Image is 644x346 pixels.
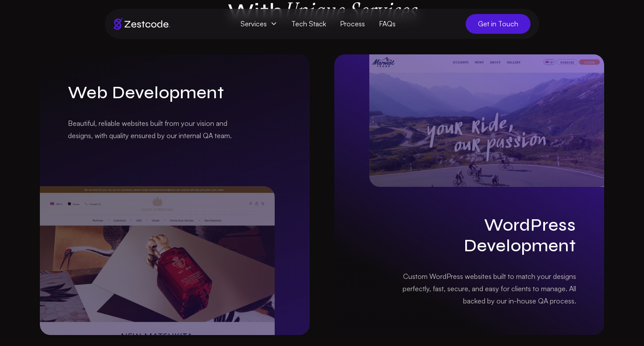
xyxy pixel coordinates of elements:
a: FAQs [372,16,403,32]
a: Web DevelopmentBeautiful, reliable websites built from your vision and designs, with quality ensu... [40,54,310,335]
a: Process [333,16,372,32]
img: Web Development [40,186,275,335]
p: Custom WordPress websites built to match your designs perfectly, fast, secure, and easy for clien... [397,270,576,307]
img: WordPress Development [369,54,604,187]
img: Brand logo of zestcode digital [113,18,170,30]
a: Tech Stack [284,16,333,32]
h3: Web Development [68,82,247,103]
h3: WordPress Development [397,214,576,256]
a: WordPress DevelopmentCustom WordPress websites built to match your designs perfectly, fast, secur... [334,54,604,335]
span: Services [234,16,284,32]
p: Beautiful, reliable websites built from your vision and designs, with quality ensured by our inte... [68,117,247,142]
a: Get in Touch [466,14,531,34]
